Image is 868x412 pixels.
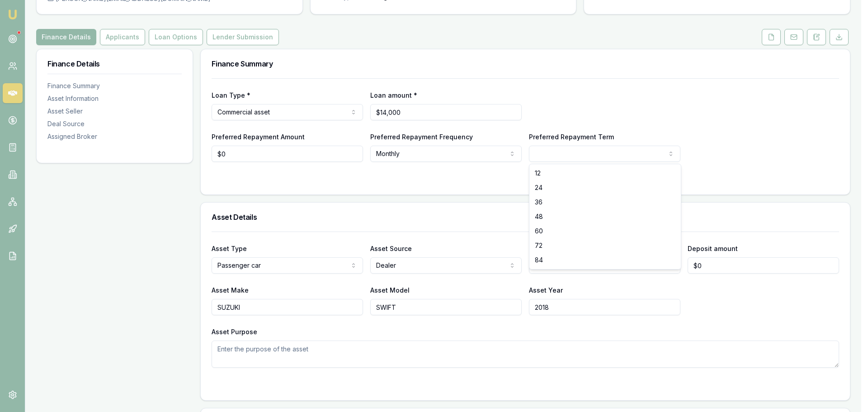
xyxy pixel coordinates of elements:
[535,241,542,250] span: 72
[535,212,543,221] span: 48
[535,169,541,178] span: 12
[535,256,543,265] span: 84
[535,198,542,207] span: 36
[535,227,543,236] span: 60
[535,183,542,192] span: 24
